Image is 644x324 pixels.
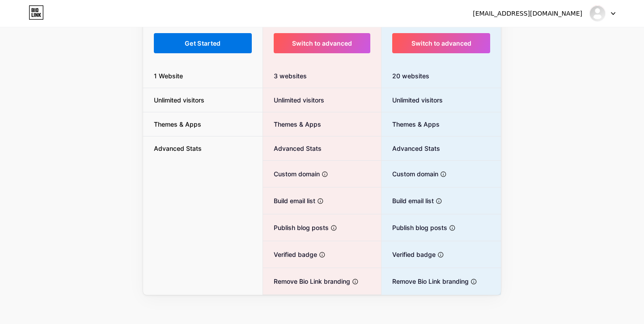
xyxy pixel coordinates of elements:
div: 20 websites [381,64,501,88]
span: Custom domain [381,169,438,179]
span: 1 Website [143,71,194,81]
span: Publish blog posts [263,223,329,232]
span: Build email list [263,196,315,205]
button: Switch to advanced [392,33,490,53]
span: Unlimited visitors [263,95,324,105]
span: Unlimited visitors [143,95,215,105]
span: Themes & Apps [143,119,212,129]
div: 3 websites [263,64,381,88]
span: Advanced Stats [263,144,322,153]
span: Build email list [381,196,434,205]
span: Verified badge [263,250,317,259]
span: Switch to advanced [292,39,352,47]
span: Switch to advanced [411,39,471,47]
span: Verified badge [381,250,436,259]
span: Get Started [185,39,221,47]
img: mamindaddy [589,5,606,22]
span: Unlimited visitors [381,95,443,105]
button: Get Started [154,33,252,53]
span: Remove Bio Link branding [263,277,350,286]
span: Themes & Apps [381,119,440,129]
span: Advanced Stats [143,144,212,153]
span: Remove Bio Link branding [381,277,469,286]
span: Custom domain [263,169,320,179]
span: Advanced Stats [381,144,440,153]
button: Switch to advanced [274,33,371,53]
span: Publish blog posts [381,223,447,232]
span: Themes & Apps [263,119,321,129]
div: [EMAIL_ADDRESS][DOMAIN_NAME] [473,9,582,18]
